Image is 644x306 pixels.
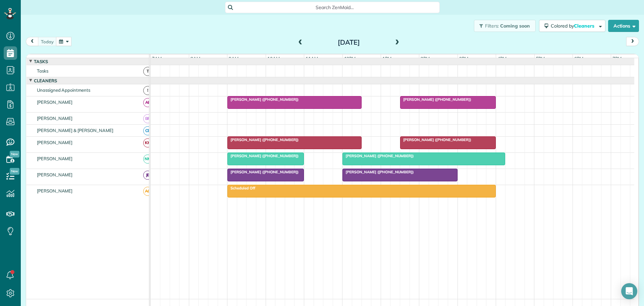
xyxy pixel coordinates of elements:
span: [PERSON_NAME] ([PHONE_NUMBER]) [227,170,299,174]
span: Tasks [33,59,49,64]
span: [PERSON_NAME] ([PHONE_NUMBER]) [400,137,472,142]
button: Colored byCleaners [539,20,605,32]
span: ! [143,86,152,95]
span: 10am [266,56,281,61]
span: [PERSON_NAME] ([PHONE_NUMBER]) [400,97,472,102]
span: Cleaners [33,78,58,83]
span: 1pm [381,56,393,61]
span: Scheduled Off [227,186,256,190]
span: Tasks [36,68,50,74]
div: Open Intercom Messenger [621,283,637,299]
span: [PERSON_NAME] ([PHONE_NUMBER]) [227,97,299,102]
span: [PERSON_NAME] [36,172,74,177]
span: 7am [151,56,163,61]
span: [PERSON_NAME] [36,99,74,105]
span: Cleaners [574,23,595,29]
span: T [143,67,152,76]
span: 12pm [343,56,357,61]
span: JB [143,171,152,180]
span: [PERSON_NAME] ([PHONE_NUMBER]) [342,170,414,174]
button: next [626,37,639,46]
span: Filters: [485,23,499,29]
button: today [38,37,57,46]
button: Actions [608,20,639,32]
span: 5pm [535,56,546,61]
span: [PERSON_NAME] ([PHONE_NUMBER]) [227,137,299,142]
span: [PERSON_NAME] & [PERSON_NAME] [36,128,115,133]
span: [PERSON_NAME] [36,140,74,145]
span: 8am [189,56,202,61]
span: 11am [304,56,319,61]
span: [PERSON_NAME] [36,188,74,193]
span: 4pm [496,56,508,61]
span: 6pm [573,56,585,61]
span: 9am [227,56,240,61]
span: Colored by [551,23,597,29]
span: Unassigned Appointments [36,87,92,93]
span: KH [143,138,152,147]
span: [PERSON_NAME] ([PHONE_NUMBER]) [227,154,299,158]
span: 7pm [611,56,623,61]
span: 3pm [458,56,470,61]
span: [PERSON_NAME] [36,116,74,121]
span: Coming soon [500,23,530,29]
span: [PERSON_NAME] ([PHONE_NUMBER]) [342,154,414,158]
span: BR [143,114,152,123]
span: New [10,168,19,175]
span: 2pm [419,56,431,61]
button: prev [26,37,39,46]
span: AF [143,98,152,107]
span: CB [143,126,152,135]
span: AG [143,187,152,196]
h2: [DATE] [307,39,391,46]
span: [PERSON_NAME] [36,156,74,161]
span: New [10,151,19,158]
span: NM [143,155,152,164]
